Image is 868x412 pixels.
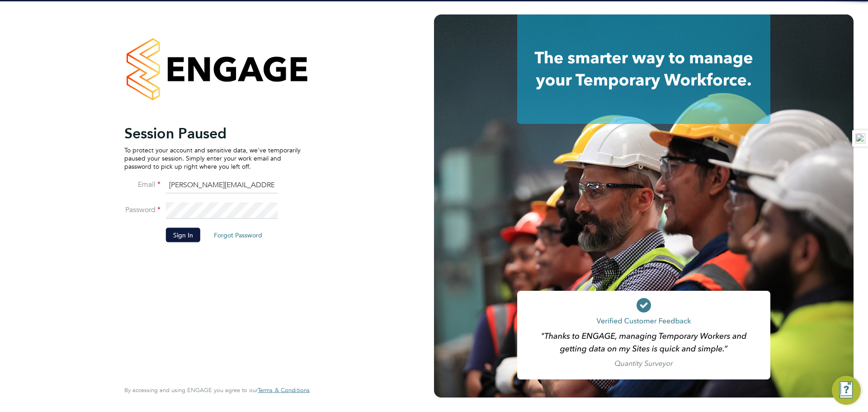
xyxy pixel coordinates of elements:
button: Engage Resource Center [832,376,861,405]
button: Sign In [166,227,200,242]
a: Terms & Conditions [258,387,310,394]
p: To protect your account and sensitive data, we've temporarily paused your session. Simply enter y... [124,146,301,170]
h2: Session Paused [124,124,301,142]
input: Enter your work email... [166,177,278,194]
span: By accessing and using ENGAGE you agree to our [124,386,310,394]
label: Email [124,180,160,189]
label: Password [124,205,160,214]
button: Forgot Password [207,227,269,242]
span: Terms & Conditions [258,386,310,394]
